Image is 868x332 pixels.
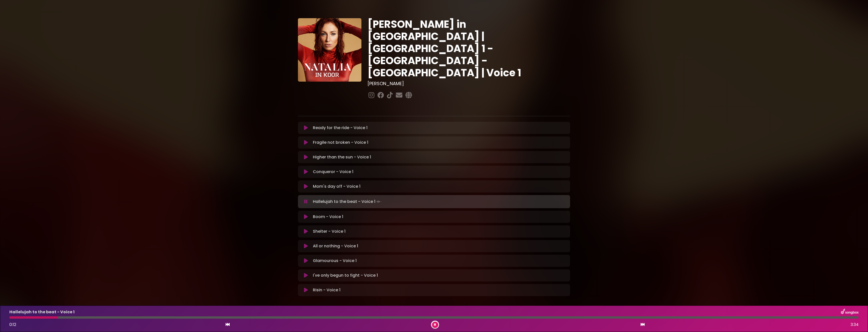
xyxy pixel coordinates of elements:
[313,214,343,220] p: Boom - Voice 1
[313,243,358,249] p: All or nothing - Voice 1
[9,309,75,315] p: Hallelujah to the beat - Voice 1
[313,125,367,131] p: Ready for the ride - Voice 1
[313,258,357,264] p: Glamourous - Voice 1
[298,18,361,82] img: YTVS25JmS9CLUqXqkEhs
[313,183,360,189] p: Mom's day off - Voice 1
[313,228,345,234] p: Shelter - Voice 1
[313,287,340,293] p: Risin - Voice 1
[313,272,378,278] p: I've only begun to fight - Voice 1
[313,169,353,175] p: Conqueror - Voice 1
[375,198,382,205] img: waveform4.gif
[313,154,371,160] p: Higher than the sun - Voice 1
[841,309,859,315] img: songbox-logo-white.png
[367,81,570,86] h3: [PERSON_NAME]
[313,139,368,146] p: Fragile not broken - Voice 1
[367,18,570,79] h1: [PERSON_NAME] in [GEOGRAPHIC_DATA] | [GEOGRAPHIC_DATA] 1 - [GEOGRAPHIC_DATA] - [GEOGRAPHIC_DATA] ...
[313,198,382,205] p: Hallelujah to the beat - Voice 1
